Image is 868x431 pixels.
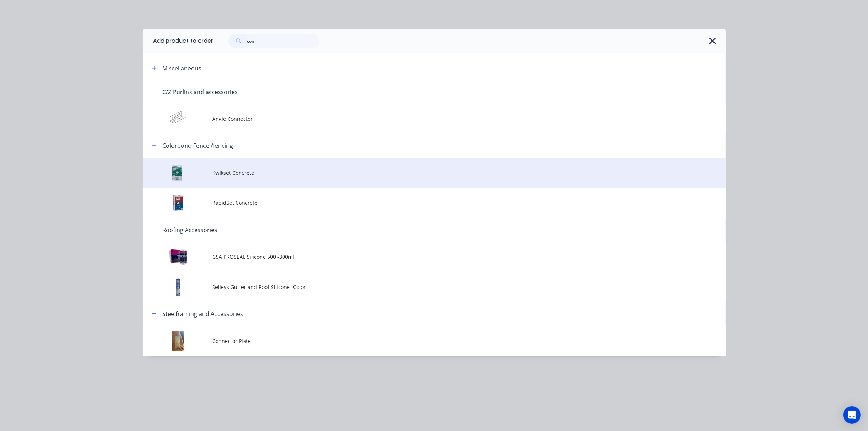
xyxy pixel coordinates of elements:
[213,337,623,345] span: Connector Plate
[213,115,623,123] span: Angle Connector
[143,29,214,53] div: Add product to order
[213,253,623,261] span: GSA PROSEAL Silicone 500 -300ml
[213,199,623,207] span: RapidSet Concrete
[163,64,202,73] div: Miscellaneous
[213,169,623,177] span: Kwikset Concrete
[163,88,238,96] div: C/Z Purlins and accessories
[163,226,218,234] div: Roofing Accessories
[163,309,244,318] div: Steelframing and Accessories
[843,406,861,424] div: Open Intercom Messenger
[247,34,319,48] input: Search...
[163,141,233,150] div: Colorbond Fence /fencing
[213,283,623,291] span: Selleys Gutter and Roof Silicone- Color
